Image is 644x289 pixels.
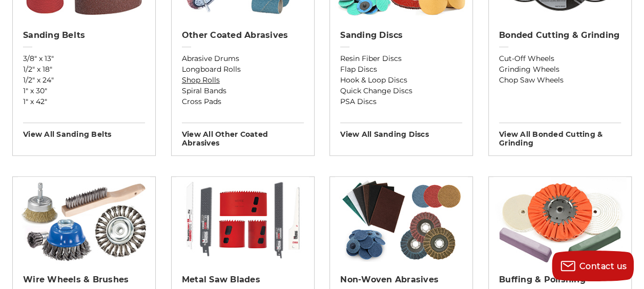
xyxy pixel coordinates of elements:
[499,53,621,64] a: Cut-Off Wheels
[23,30,145,40] h2: Sanding Belts
[340,75,462,86] a: Hook & Loop Discs
[340,86,462,96] a: Quick Change Discs
[182,75,304,86] a: Shop Rolls
[18,177,151,264] img: Wire Wheels & Brushes
[23,96,145,107] a: 1" x 42"
[182,30,304,40] h2: Other Coated Abrasives
[579,261,627,271] span: Contact us
[340,30,462,40] h2: Sanding Discs
[499,64,621,75] a: Grinding Wheels
[23,64,145,75] a: 1/2" x 18"
[340,96,462,107] a: PSA Discs
[499,275,621,285] h2: Buffing & Polishing
[176,177,309,264] img: Metal Saw Blades
[182,64,304,75] a: Longboard Rolls
[335,177,468,264] img: Non-woven Abrasives
[340,53,462,64] a: Resin Fiber Discs
[499,30,621,40] h2: Bonded Cutting & Grinding
[182,275,304,285] h2: Metal Saw Blades
[23,75,145,86] a: 1/2" x 24"
[23,86,145,96] a: 1" x 30"
[340,64,462,75] a: Flap Discs
[23,275,145,285] h2: Wire Wheels & Brushes
[493,177,626,264] img: Buffing & Polishing
[340,275,462,285] h2: Non-woven Abrasives
[499,75,621,86] a: Chop Saw Wheels
[340,122,462,139] h3: View All sanding discs
[182,86,304,96] a: Spiral Bands
[552,251,634,281] button: Contact us
[182,53,304,64] a: Abrasive Drums
[23,122,145,139] h3: View All sanding belts
[499,122,621,148] h3: View All bonded cutting & grinding
[182,96,304,107] a: Cross Pads
[182,122,304,148] h3: View All other coated abrasives
[23,53,145,64] a: 3/8" x 13"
